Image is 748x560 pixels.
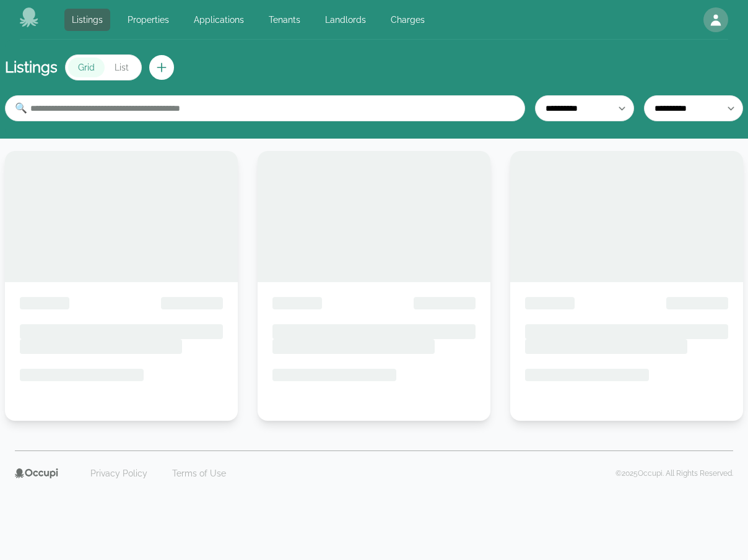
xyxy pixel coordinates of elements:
a: Charges [383,9,432,31]
button: Create new listing [149,55,174,80]
button: List [105,58,139,77]
button: Grid [68,58,105,77]
a: Applications [186,9,251,31]
a: Privacy Policy [83,463,155,483]
a: Landlords [318,9,373,31]
a: Properties [120,9,176,31]
a: Terms of Use [165,463,233,483]
p: © 2025 Occupi. All Rights Reserved. [615,468,733,478]
a: Listings [64,9,110,31]
h1: Listings [5,58,58,77]
a: Tenants [261,9,308,31]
